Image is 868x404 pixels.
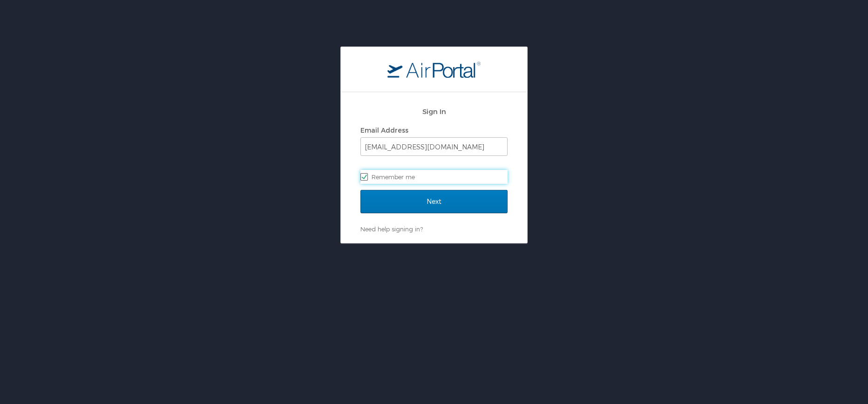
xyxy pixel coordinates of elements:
[360,106,508,117] h2: Sign In
[387,61,481,78] img: logo
[360,190,508,213] input: Next
[360,170,508,184] label: Remember me
[360,225,423,233] a: Need help signing in?
[360,126,408,134] label: Email Address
